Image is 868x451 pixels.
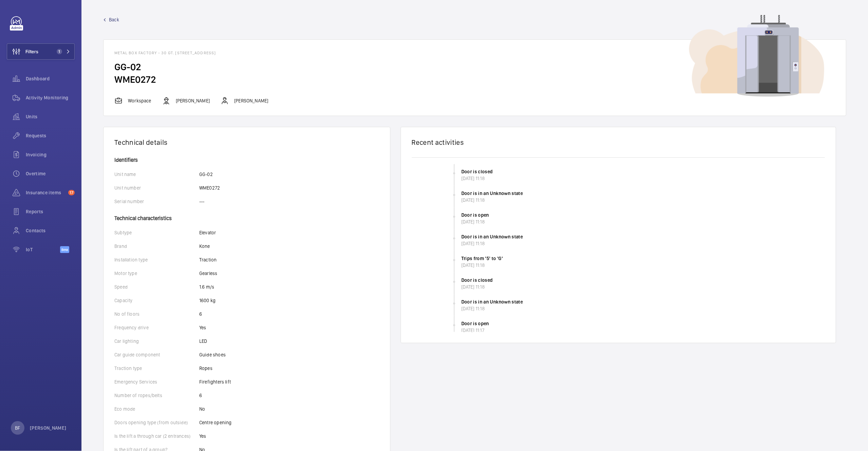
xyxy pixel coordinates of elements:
p: Subtype [114,229,199,236]
p: Doors opening type (from outside) [114,419,199,426]
p: Gearless [199,270,217,277]
p: Traction [199,256,217,263]
div: [DATE] 11:18 [461,175,826,182]
p: Workspace [128,97,151,104]
p: Traction type [114,365,199,372]
p: Motor type [114,270,199,277]
span: Beta [60,246,69,253]
p: 1600 kg [199,297,216,304]
p: Emergency Services [114,378,199,385]
span: Invoicing [26,151,75,158]
p: No [199,406,205,412]
p: Guide shoes [199,351,226,358]
p: 1.6 m/s [199,283,214,290]
p: 6 [199,392,202,399]
span: Units [26,113,75,120]
div: Door is open [461,320,826,327]
span: Overtime [26,170,75,177]
p: [PERSON_NAME] [176,97,210,104]
p: Kone [199,243,210,250]
span: Contacts [26,227,75,234]
span: Requests [26,132,75,139]
span: 17 [68,190,75,195]
h1: Technical details [114,138,379,146]
div: [DATE] 11:18 [461,197,826,203]
span: Back [109,16,119,23]
p: Centre opening [199,419,232,426]
span: IoT [26,246,60,253]
p: Ropes [199,365,213,372]
p: Car lighting [114,338,199,345]
p: Car guide component [114,351,199,358]
p: [PERSON_NAME] [30,425,67,431]
span: Filters [25,48,38,55]
p: Speed [114,283,199,290]
p: Unit name [114,171,199,178]
p: Number of ropes/belts [114,392,199,399]
p: LED [199,338,207,345]
div: Trips from '5' to 'G' [461,255,826,262]
div: [DATE] 11:17 [461,327,826,334]
div: Door is in an Unknown state [461,233,826,240]
span: Reports [26,208,75,215]
h1: Metal Box Factory - 30 Gt. [STREET_ADDRESS] [114,51,835,55]
p: Eco mode [114,406,199,412]
p: Unit number [114,184,199,191]
p: Serial number [114,198,199,205]
button: Filters1 [7,43,75,60]
div: [DATE] 11:18 [461,305,826,312]
p: GG-02 [199,171,213,178]
div: Door is closed [461,168,826,175]
h2: WME0272 [114,73,835,86]
span: Activity Monitoring [26,94,75,101]
h4: Technical characteristics [114,212,379,221]
p: Yes [199,324,206,331]
p: Yes [199,433,206,439]
div: Door is open [461,212,826,218]
p: Capacity [114,297,199,304]
div: [DATE] 11:18 [461,262,826,269]
p: WME0272 [199,184,220,191]
h2: Recent activities [412,138,825,146]
p: Brand [114,243,199,250]
div: [DATE] 11:18 [461,283,826,290]
span: 1 [57,49,62,54]
p: BF [15,425,20,431]
p: No of floors [114,311,199,317]
span: Dashboard [26,75,75,82]
div: [DATE] 11:18 [461,218,826,225]
div: Door is closed [461,277,826,283]
p: 6 [199,311,202,317]
p: --- [199,198,205,205]
span: Insurance items [26,189,66,196]
h4: Identifiers [114,157,379,163]
p: [PERSON_NAME] [234,97,268,104]
div: Door is in an Unknown state [461,190,826,197]
h2: GG-02 [114,61,835,73]
div: Door is in an Unknown state [461,298,826,305]
img: device image [689,15,824,97]
p: Frequency drive [114,324,199,331]
p: Firefighters lift [199,378,231,385]
p: Elevator [199,229,216,236]
p: Installation type [114,256,199,263]
p: Is the lift a through car (2 entrances) [114,433,199,439]
div: [DATE] 11:18 [461,240,826,247]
